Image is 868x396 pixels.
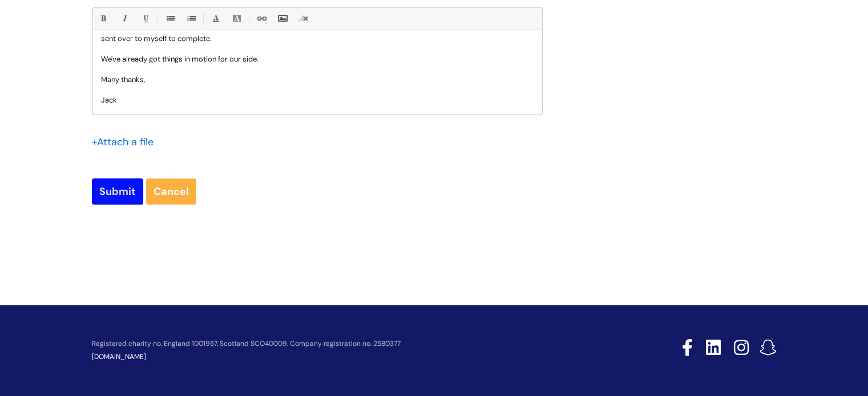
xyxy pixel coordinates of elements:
a: Bold (Ctrl-B) [96,11,110,26]
a: Back Color [229,11,244,26]
input: Submit [92,178,143,205]
div: Attach a file [92,133,160,151]
a: Italic (Ctrl-I) [117,11,131,26]
p: Jack [101,95,534,105]
a: Insert Image... [275,11,289,26]
p: Many thanks, [101,75,534,85]
p: Registered charity no. England 1001957, Scotland SCO40009. Company registration no. 2580377 [92,340,601,348]
p: We've already got things in motion for our side. [101,54,534,64]
a: • Unordered List (Ctrl-Shift-7) [163,11,177,26]
a: Remove formatting (Ctrl-\) [296,11,310,26]
a: Link [254,11,268,26]
a: Underline(Ctrl-U) [138,11,152,26]
a: Cancel [146,178,196,205]
a: 1. Ordered List (Ctrl-Shift-8) [184,11,198,26]
a: Font Color [208,11,223,26]
a: [DOMAIN_NAME] [92,352,146,361]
